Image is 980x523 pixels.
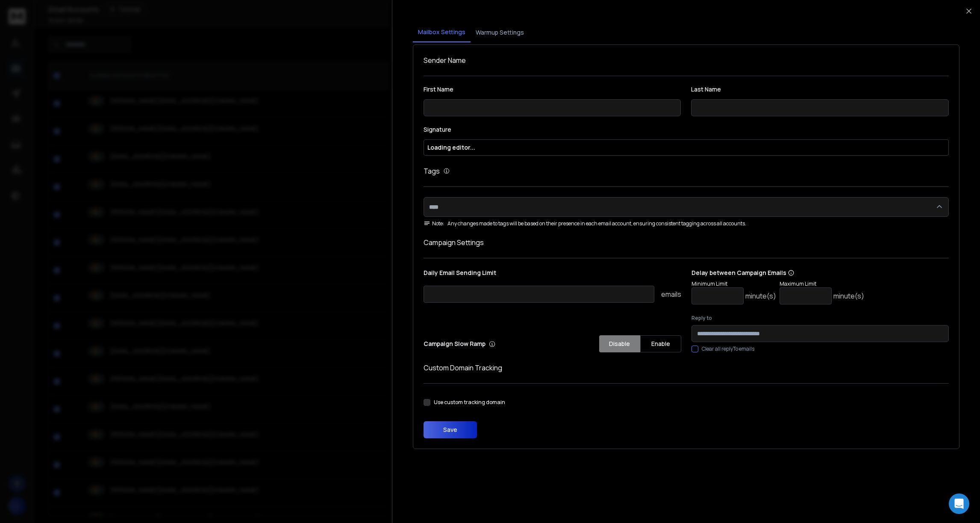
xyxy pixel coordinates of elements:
[949,493,969,514] div: Open Intercom Messenger
[424,220,444,227] span: Note:
[424,55,949,65] h1: Sender Name
[424,421,477,438] button: Save
[424,220,949,227] div: Any changes made to tags will be based on their presence in each email account, ensuring consiste...
[692,86,949,92] label: Last Name
[692,315,949,322] label: Reply to
[427,143,945,152] div: Loading editor...
[471,23,529,42] button: Warmup Settings
[424,166,440,176] h1: Tags
[780,281,864,287] p: Maximum Limit
[424,86,681,92] label: First Name
[413,23,471,42] button: Mailbox Settings
[434,399,505,406] label: Use custom tracking domain
[692,269,864,277] p: Delay between Campaign Emails
[745,291,776,301] p: minute(s)
[692,281,776,287] p: Minimum Limit
[424,127,949,133] label: Signature
[424,269,681,281] p: Daily Email Sending Limit
[833,291,864,301] p: minute(s)
[702,346,754,352] label: Clear all replyTo emails
[599,335,640,352] button: Disable
[424,237,949,248] h1: Campaign Settings
[424,363,949,373] h1: Custom Domain Tracking
[424,340,495,348] p: Campaign Slow Ramp
[661,289,681,299] p: emails
[640,335,681,352] button: Enable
